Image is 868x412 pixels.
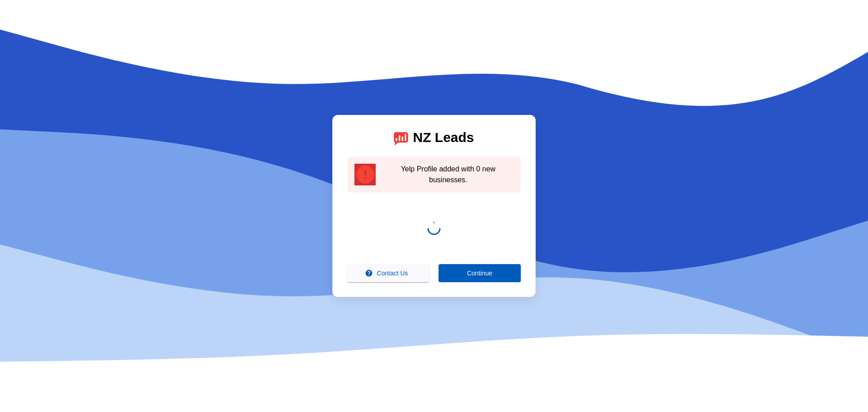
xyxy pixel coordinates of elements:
[394,130,408,145] img: logo
[467,270,492,277] span: Continue
[439,264,521,282] button: Continue
[347,264,429,282] button: Contact Us
[413,130,474,146] div: NZ Leads
[365,269,373,277] mat-icon: help
[377,270,408,277] span: Contact Us
[383,164,514,185] div: Yelp Profile added with 0 new businesses.
[354,164,376,185] mat-icon: error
